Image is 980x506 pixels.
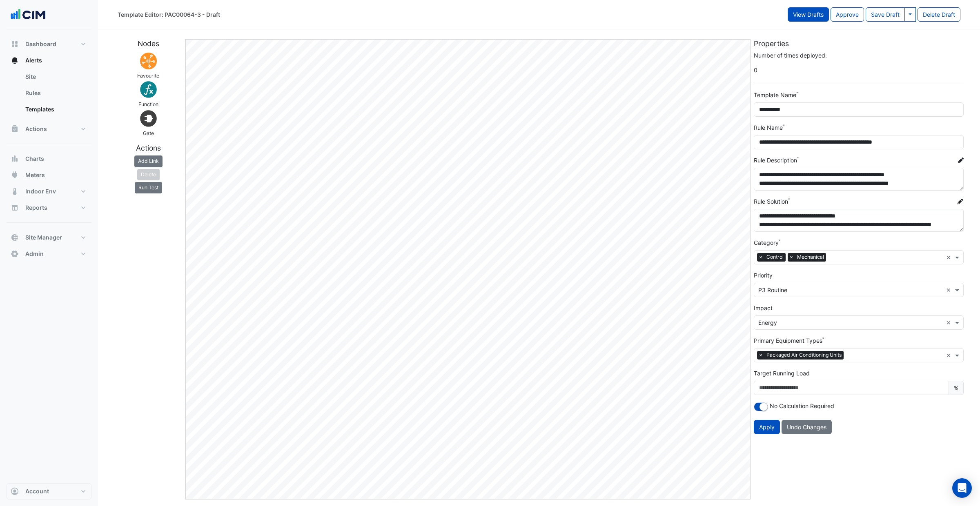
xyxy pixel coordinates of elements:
[754,271,773,280] label: Priority
[25,233,62,242] span: Site Manager
[754,369,810,377] label: Target Running Load
[7,183,91,200] button: Indoor Env
[25,204,47,212] span: Reports
[19,101,91,118] a: Templates
[764,253,786,261] span: Control
[7,229,91,246] button: Site Manager
[114,39,182,48] h5: Nodes
[754,238,779,247] label: Category
[11,204,19,212] app-icon: Reports
[7,200,91,216] button: Reports
[19,69,91,85] a: Site
[138,101,158,107] small: Function
[25,187,56,195] span: Indoor Env
[759,424,775,431] span: Apply
[7,151,91,167] button: Charts
[25,56,42,64] span: Alerts
[11,56,19,64] app-icon: Alerts
[25,171,45,179] span: Meters
[754,420,780,434] button: Apply
[11,125,19,133] app-icon: Actions
[11,171,19,179] app-icon: Meters
[11,250,19,258] app-icon: Admin
[25,155,44,163] span: Charts
[11,187,19,195] app-icon: Indoor Env
[25,125,47,133] span: Actions
[946,318,953,327] span: Clear
[135,182,162,193] button: Run Test
[952,478,972,498] div: Open Intercom Messenger
[138,80,158,100] img: Function
[118,10,220,19] div: Template Editor: PAC00064-3 - Draft
[754,304,773,312] label: Impact
[7,36,91,52] button: Dashboard
[25,40,56,48] span: Dashboard
[754,51,827,60] label: Number of times deployed:
[795,253,826,261] span: Mechanical
[754,156,797,164] label: Rule Description
[138,109,158,129] img: Gate
[918,7,960,22] button: Delete Draft
[831,7,864,22] button: Approve
[757,253,764,261] span: ×
[114,144,182,152] h5: Actions
[7,167,91,183] button: Meters
[10,7,47,23] img: Company Logo
[866,7,905,22] button: Save Draft
[754,336,822,345] label: Primary Equipment Types
[138,51,158,71] img: Favourite
[946,253,953,262] span: Clear
[946,351,953,360] span: Clear
[7,69,91,121] div: Alerts
[754,91,796,99] label: Template Name
[788,253,795,261] span: ×
[946,286,953,294] span: Clear
[143,130,154,136] small: Gate
[764,351,844,359] span: Packaged Air Conditioning Units
[788,7,829,22] button: View Drafts
[757,351,764,359] span: ×
[754,123,783,132] label: Rule Name
[7,52,91,69] button: Alerts
[782,420,832,434] button: Undo Changes
[11,155,19,163] app-icon: Charts
[7,121,91,137] button: Actions
[25,250,44,258] span: Admin
[787,424,826,431] span: Undo Changes
[7,483,91,499] button: Account
[754,197,788,206] label: Rule Solution
[754,39,964,48] h5: Properties
[25,487,49,495] span: Account
[770,402,834,410] label: No Calculation Required
[949,381,964,395] span: %
[19,85,91,101] a: Rules
[11,40,19,48] app-icon: Dashboard
[7,246,91,262] button: Admin
[134,155,163,167] button: Add Link
[11,233,19,242] app-icon: Site Manager
[754,63,964,77] span: 0
[137,73,159,79] small: Favourite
